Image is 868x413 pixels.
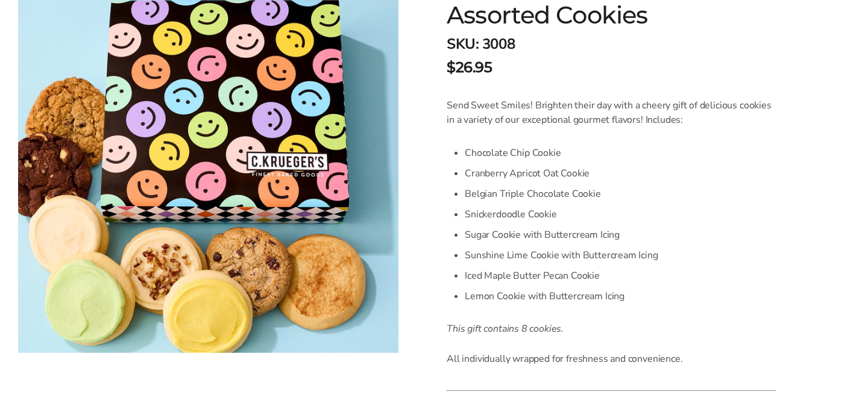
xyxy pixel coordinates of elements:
li: Sunshine Lime Cookie with Buttercream Icing [465,245,776,265]
span: 3008 [482,34,515,54]
li: Belgian Triple Chocolate Cookie [465,184,776,204]
li: Chocolate Chip Cookie [465,143,776,163]
li: Iced Maple Butter Pecan Cookie [465,265,776,286]
li: Snickerdoodle Cookie [465,204,776,225]
p: Send Sweet Smiles! Brighten their day with a cheery gift of delicious cookies in a variety of our... [447,98,776,127]
strong: SKU: [447,34,479,54]
em: This gift contains 8 cookies. [447,322,564,335]
li: Cranberry Apricot Oat Cookie [465,163,776,184]
li: Lemon Cookie with Buttercream Icing [465,286,776,306]
li: Sugar Cookie with Buttercream Icing [465,225,776,245]
span: $26.95 [447,57,492,78]
p: All individually wrapped for freshness and convenience. [447,352,776,366]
